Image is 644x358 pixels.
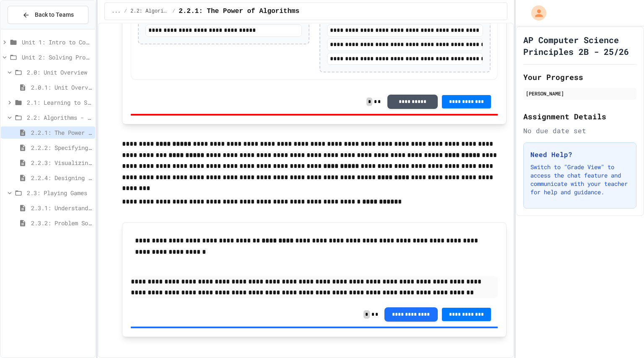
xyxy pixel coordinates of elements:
span: 2.2.1: The Power of Algorithms [31,128,92,137]
span: 2.3.2: Problem Solving Reflection [31,219,92,227]
div: No due date set [523,126,636,136]
span: Unit 1: Intro to Computer Science [22,38,92,46]
span: / [172,8,175,15]
span: ... [112,8,121,15]
h1: AP Computer Science Principles 2B - 25/26 [523,34,636,57]
div: My Account [522,3,548,23]
span: 2.0.1: Unit Overview [31,83,92,92]
div: [PERSON_NAME] [526,90,634,97]
span: 2.2.4: Designing Flowcharts [31,173,92,182]
span: 2.2.2: Specifying Ideas with Pseudocode [31,143,92,152]
h2: Your Progress [523,71,636,83]
span: / [124,8,127,15]
span: Unit 2: Solving Problems in Computer Science [22,53,92,62]
span: 2.2: Algorithms - from Pseudocode to Flowcharts [130,8,169,15]
p: Switch to "Grade View" to access the chat feature and communicate with your teacher for help and ... [530,163,629,196]
span: Back to Teams [35,10,74,19]
span: 2.3.1: Understanding Games with Flowcharts [31,203,92,212]
span: 2.2.1: The Power of Algorithms [179,6,299,16]
button: Back to Teams [8,6,88,24]
span: 2.2: Algorithms - from Pseudocode to Flowcharts [27,113,92,122]
span: 2.3: Playing Games [27,188,92,197]
span: 2.2.3: Visualizing Logic with Flowcharts [31,158,92,167]
h3: Need Help? [530,149,629,160]
span: 2.0: Unit Overview [27,68,92,77]
span: 2.1: Learning to Solve Hard Problems [27,98,92,107]
h2: Assignment Details [523,111,636,122]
